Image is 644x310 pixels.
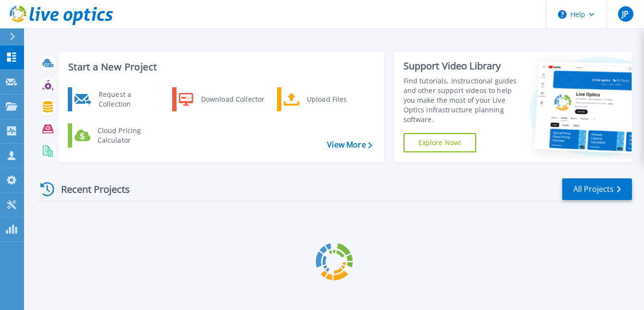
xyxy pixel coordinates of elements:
[93,126,164,145] div: Cloud Pricing Calculator
[404,133,477,152] a: Explore Now!
[68,123,166,148] a: Cloud Pricing Calculator
[404,60,522,72] div: Support Video Library
[68,62,372,72] h3: Start a New Project
[277,87,376,111] a: Upload Files
[404,76,522,124] div: Find tutorials, instructional guides and other support videos to help you make the most of your L...
[196,90,269,109] div: Download Collector
[94,90,164,109] div: Request a Collection
[622,10,629,18] span: JP
[562,178,632,200] a: All Projects
[172,87,271,111] a: Download Collector
[37,177,143,201] div: Recent Projects
[302,90,373,109] div: Upload Files
[327,140,372,149] a: View More
[68,87,166,111] a: Request a Collection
